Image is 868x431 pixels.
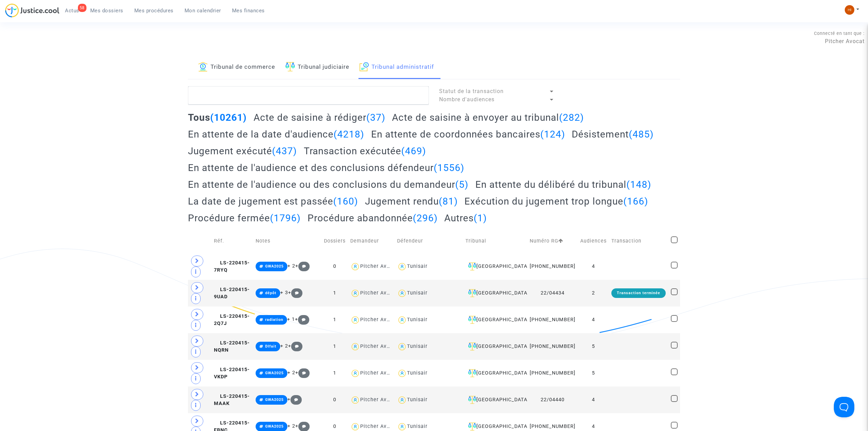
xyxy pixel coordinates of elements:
[214,313,250,327] span: LS-220415-2Q7J
[465,342,525,351] div: [GEOGRAPHIC_DATA]
[366,112,385,123] span: (37)
[188,128,364,140] h2: En attente de la date d'audience
[475,179,651,191] h2: En attente du délibéré du tribunal
[198,62,208,71] img: icon-banque.svg
[527,253,578,280] td: [PHONE_NUMBER]
[463,229,527,253] td: Tribunal
[455,179,469,190] span: (5)
[254,112,385,123] h2: Acte de saisine à rédiger
[287,396,302,402] span: +
[288,343,303,349] span: +
[578,360,609,387] td: 5
[285,56,349,79] a: Tribunal judiciaire
[365,195,458,207] h2: Jugement rendu
[265,317,283,322] span: radiation
[304,145,426,157] h2: Transaction exécutée
[540,129,565,140] span: (124)
[360,343,398,349] div: Pitcher Avocat
[188,112,247,123] h2: Tous
[397,342,407,352] img: icon-user.svg
[198,56,275,79] a: Tribunal de commerce
[322,229,348,253] td: Dossiers
[322,253,348,280] td: 0
[188,179,469,191] h2: En attente de l'audience ou des conclusions du demandeur
[397,368,407,378] img: icon-user.svg
[465,316,525,324] div: [GEOGRAPHIC_DATA]
[527,280,578,306] td: 22/04434
[468,289,476,297] img: icon-faciliter-sm.svg
[360,370,398,376] div: Pitcher Avocat
[322,360,348,387] td: 1
[465,369,525,377] div: [GEOGRAPHIC_DATA]
[214,367,250,380] span: LS-220415-VKDP
[360,423,398,429] div: Pitcher Avocat
[578,229,609,253] td: Audiences
[360,56,434,79] a: Tribunal administratif
[214,287,250,300] span: LS-220415-9UAD
[572,128,654,140] h2: Désistement
[214,260,250,273] span: LS-220415-7RYQ
[214,340,250,353] span: LS-220415-NQRN
[350,288,360,298] img: icon-user.svg
[90,8,123,14] span: Mes dossiers
[78,4,86,12] div: 58
[395,229,463,253] td: Défendeur
[265,424,284,429] span: GWA2025
[287,423,295,429] span: + 2
[265,264,284,269] span: GWA2025
[439,96,494,103] span: Nombre d'audiences
[834,397,854,417] iframe: Help Scout Beacon - Open
[360,263,398,269] div: Pitcher Avocat
[397,288,407,298] img: icon-user.svg
[434,162,464,173] span: (1556)
[468,316,476,324] img: icon-faciliter-sm.svg
[285,62,295,71] img: icon-faciliter-sm.svg
[609,229,668,253] td: Transaction
[371,128,565,140] h2: En attente de coordonnées bancaires
[188,162,464,174] h2: En attente de l'audience et des conclusions défendeur
[322,333,348,360] td: 1
[468,369,476,377] img: icon-faciliter-sm.svg
[474,212,487,224] span: (1)
[270,212,301,224] span: (1796)
[468,342,476,351] img: icon-faciliter-sm.svg
[360,62,369,71] img: icon-archive.svg
[465,262,525,271] div: [GEOGRAPHIC_DATA]
[322,306,348,333] td: 1
[401,145,426,157] span: (469)
[468,396,476,404] img: icon-faciliter-sm.svg
[407,263,428,269] div: Tunisair
[188,195,358,207] h2: La date de jugement est passée
[333,196,358,207] span: (160)
[578,387,609,413] td: 4
[527,306,578,333] td: [PHONE_NUMBER]
[295,423,310,429] span: +
[212,229,253,253] td: Réf.
[407,290,428,296] div: Tunisair
[287,263,295,269] span: + 2
[350,262,360,272] img: icon-user.svg
[253,229,322,253] td: Notes
[578,333,609,360] td: 5
[626,179,651,190] span: (148)
[214,393,250,407] span: LS-220415-MAAK
[265,371,284,375] span: GWA2025
[527,229,578,253] td: Numéro RG
[611,288,666,298] div: Transaction terminée
[527,333,578,360] td: [PHONE_NUMBER]
[360,290,398,296] div: Pitcher Avocat
[265,344,276,349] span: DIfait
[439,88,504,94] span: Statut de la transaction
[188,212,301,224] h2: Procédure fermée
[578,280,609,306] td: 2
[464,195,648,207] h2: Exécution du jugement trop longue
[350,342,360,352] img: icon-user.svg
[578,253,609,280] td: 4
[265,291,276,295] span: dépôt
[134,8,174,14] span: Mes procédures
[295,370,310,376] span: +
[348,229,395,253] td: Demandeur
[444,212,487,224] h2: Autres
[295,316,310,322] span: +
[407,423,428,429] div: Tunisair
